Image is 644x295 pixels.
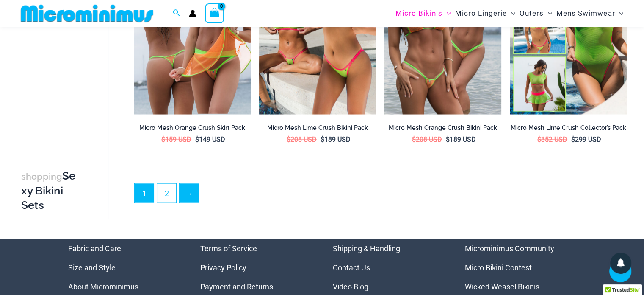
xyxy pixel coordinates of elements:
a: Terms of Service [200,244,257,253]
span: $ [446,135,450,143]
span: Micro Lingerie [455,3,507,24]
bdi: 159 USD [161,135,191,143]
a: Video Blog [333,282,368,291]
a: Payment and Returns [200,282,273,291]
a: Micro LingerieMenu ToggleMenu Toggle [453,3,517,24]
nav: Product Pagination [134,183,627,208]
a: Micro Mesh Lime Crush Collector’s Pack [510,124,627,135]
img: MM SHOP LOGO FLAT [17,4,157,23]
a: Search icon link [173,8,180,19]
span: Mens Swimwear [556,3,615,24]
span: $ [537,135,541,143]
a: Microminimus Community [465,244,554,253]
h2: Micro Mesh Orange Crush Bikini Pack [384,124,501,132]
bdi: 299 USD [571,135,601,143]
a: Micro Mesh Lime Crush Bikini Pack [259,124,376,135]
a: Micro Bikini Contest [465,263,532,272]
span: $ [195,135,199,143]
span: Menu Toggle [544,3,552,24]
bdi: 208 USD [287,135,317,143]
a: Privacy Policy [200,263,246,272]
span: shopping [21,171,62,182]
span: $ [571,135,575,143]
h2: Micro Mesh Orange Crush Skirt Pack [134,124,251,132]
a: → [180,184,199,203]
h2: Micro Mesh Lime Crush Collector’s Pack [510,124,627,132]
a: Shipping & Handling [333,244,400,253]
span: Micro Bikinis [395,3,442,24]
bdi: 208 USD [412,135,442,143]
a: Micro Mesh Orange Crush Bikini Pack [384,124,501,135]
bdi: 189 USD [446,135,476,143]
a: Wicked Weasel Bikinis [465,282,539,291]
h2: Micro Mesh Lime Crush Bikini Pack [259,124,376,132]
span: $ [412,135,416,143]
a: Fabric and Care [68,244,121,253]
a: Account icon link [189,10,196,17]
span: Menu Toggle [507,3,515,24]
bdi: 352 USD [537,135,567,143]
h3: Sexy Bikini Sets [21,169,78,212]
span: Outers [520,3,544,24]
nav: Site Navigation [392,1,627,25]
bdi: 149 USD [195,135,225,143]
span: Menu Toggle [442,3,451,24]
bdi: 189 USD [321,135,351,143]
a: About Microminimus [68,282,138,291]
span: $ [321,135,324,143]
a: Size and Style [68,263,116,272]
a: Contact Us [333,263,370,272]
a: OutersMenu ToggleMenu Toggle [517,3,554,24]
span: $ [287,135,290,143]
a: Micro BikinisMenu ToggleMenu Toggle [393,3,453,24]
a: Page 2 [157,184,176,203]
span: $ [161,135,165,143]
a: Micro Mesh Orange Crush Skirt Pack [134,124,251,135]
span: Page 1 [135,184,154,203]
a: View Shopping Cart, empty [205,3,224,23]
a: Mens SwimwearMenu ToggleMenu Toggle [554,3,625,24]
span: Menu Toggle [615,3,623,24]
